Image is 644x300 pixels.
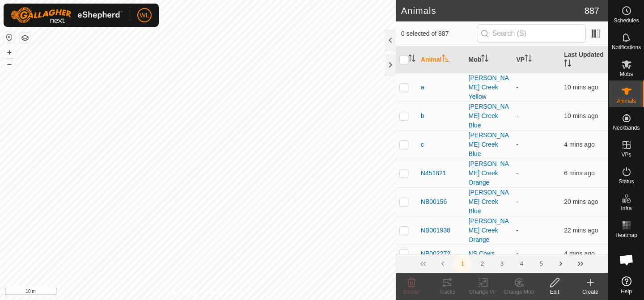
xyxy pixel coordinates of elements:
button: 2 [473,255,491,273]
button: 1 [453,255,471,273]
span: Delete [404,289,419,295]
div: [PERSON_NAME] Creek Yellow [469,73,509,101]
div: Edit [537,288,572,296]
div: [PERSON_NAME] Creek Blue [469,131,509,159]
div: [PERSON_NAME] Creek Blue [469,188,509,216]
span: 9 Oct 2025, 11:01 am [564,141,594,148]
button: Last Page [572,255,589,273]
a: Privacy Policy [162,288,196,296]
span: N451821 [421,169,446,178]
span: 9 Oct 2025, 10:43 am [564,227,598,234]
span: VPs [621,152,631,157]
app-display-virtual-paddock-transition: - [516,198,518,205]
button: 3 [493,255,511,273]
div: [PERSON_NAME] Creek Orange [469,216,509,245]
span: a [421,83,424,92]
span: NB002272 [421,249,450,258]
h2: Animals [401,5,585,16]
span: Help [621,289,632,294]
app-display-virtual-paddock-transition: - [516,141,518,148]
p-sorticon: Activate to sort [442,56,449,63]
img: Gallagher Logo [11,7,123,23]
span: 9 Oct 2025, 11:01 am [564,250,594,257]
button: 4 [513,255,530,273]
span: Infra [621,206,631,211]
app-display-virtual-paddock-transition: - [516,169,518,177]
span: 0 selected of 887 [401,29,478,38]
app-display-virtual-paddock-transition: - [516,227,518,234]
span: WL [140,11,149,20]
div: Change Mob [501,288,537,296]
app-display-virtual-paddock-transition: - [516,112,518,119]
p-sorticon: Activate to sort [525,56,532,63]
p-sorticon: Activate to sort [408,56,415,63]
span: Neckbands [613,125,640,131]
span: 9 Oct 2025, 11:00 am [564,169,594,177]
div: Create [572,288,608,296]
button: Next Page [552,255,570,273]
span: 9 Oct 2025, 10:45 am [564,198,598,205]
a: Help [609,273,644,298]
span: 9 Oct 2025, 10:55 am [564,84,598,91]
input: Search (S) [478,24,586,43]
p-sorticon: Activate to sort [564,61,571,68]
span: Animals [617,98,636,104]
span: c [421,140,424,149]
button: Reset Map [4,32,15,43]
div: NS Cows [469,249,509,258]
span: 887 [585,4,599,17]
button: + [4,47,15,58]
div: Open chat [613,246,640,273]
span: Heatmap [615,232,637,238]
span: Mobs [620,72,633,77]
div: [PERSON_NAME] Creek Blue [469,102,509,130]
button: 5 [532,255,550,273]
span: 9 Oct 2025, 10:55 am [564,112,598,119]
app-display-virtual-paddock-transition: - [516,84,518,91]
th: Animal [417,46,465,73]
th: VP [513,46,560,73]
span: NB00156 [421,197,447,207]
div: Change VP [465,288,501,296]
p-sorticon: Activate to sort [481,56,488,63]
button: – [4,59,15,69]
span: Notifications [612,45,641,50]
span: NB001938 [421,226,450,235]
span: b [421,111,424,121]
th: Last Updated [560,46,608,73]
div: Tracks [429,288,465,296]
span: Schedules [614,18,639,23]
th: Mob [465,46,513,73]
app-display-virtual-paddock-transition: - [516,250,518,257]
div: [PERSON_NAME] Creek Orange [469,159,509,187]
span: Status [619,179,634,184]
a: Contact Us [207,288,233,296]
button: Map Layers [20,33,30,43]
